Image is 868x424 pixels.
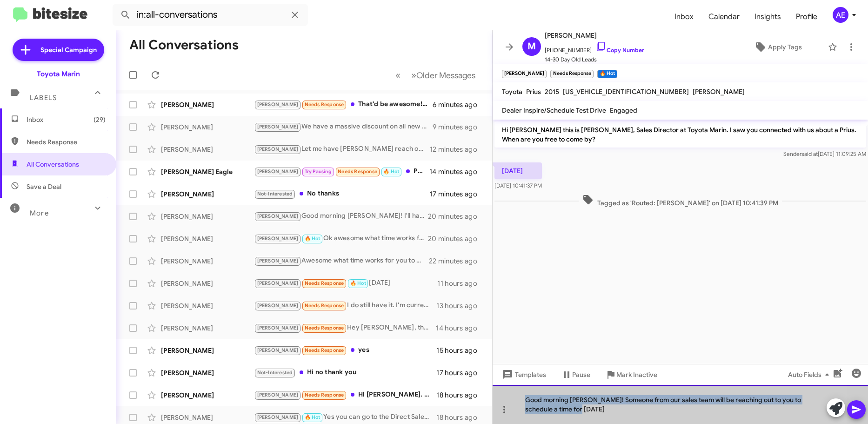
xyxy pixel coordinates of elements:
[545,87,559,96] span: 2015
[161,301,254,310] div: [PERSON_NAME]
[788,366,833,383] span: Auto Fields
[254,323,436,333] div: Hey [PERSON_NAME], thanks for reaching out. I was more so just curious about my resale value as o...
[429,256,485,266] div: 22 minutes ago
[30,94,57,102] span: Labels
[129,38,239,53] h1: All Conversations
[436,413,485,422] div: 18 hours ago
[747,3,788,30] a: Insights
[254,211,429,222] div: Good morning [PERSON_NAME]! I'll have one someone from our buying team reach out to you shortly
[305,325,344,331] span: Needs Response
[305,101,344,108] span: Needs Response
[493,366,554,383] button: Templates
[257,392,299,398] span: [PERSON_NAME]
[801,150,818,157] span: said at
[616,366,657,383] span: Mark Inactive
[30,209,49,217] span: More
[502,70,547,78] small: [PERSON_NAME]
[436,301,485,310] div: 13 hours ago
[161,212,254,221] div: [PERSON_NAME]
[579,194,782,208] span: Tagged as 'Routed: [PERSON_NAME]' on [DATE] 10:41:39 PM
[257,124,299,130] span: [PERSON_NAME]
[436,346,485,355] div: 15 hours ago
[693,87,745,96] span: [PERSON_NAME]
[598,366,665,383] button: Mark Inactive
[254,256,429,266] div: Awesome what time works for you to come in?
[254,367,436,378] div: Hi no thank you
[545,30,644,41] span: [PERSON_NAME]
[13,39,104,61] a: Special Campaign
[526,87,541,96] span: Prius
[788,3,825,30] a: Profile
[430,145,485,154] div: 12 minutes ago
[257,303,299,309] span: [PERSON_NAME]
[93,115,106,124] span: (29)
[161,256,254,266] div: [PERSON_NAME]
[257,370,293,376] span: Not-Interested
[161,346,254,355] div: [PERSON_NAME]
[305,414,320,420] span: 🔥 Hot
[732,39,824,55] button: Apply Tags
[550,70,593,78] small: Needs Response
[493,385,868,424] div: Good morning [PERSON_NAME]! Someone from our sales team will be reaching out to you to schedule a...
[257,347,299,353] span: [PERSON_NAME]
[161,234,254,243] div: [PERSON_NAME]
[667,3,701,30] a: Inbox
[40,45,97,54] span: Special Campaign
[572,366,590,383] span: Pause
[254,166,429,177] div: Probably [DATE].
[390,66,481,85] nav: Page navigation example
[433,100,485,109] div: 6 minutes ago
[254,412,436,423] div: Yes you can go to the Direct Sales building and ask for [PERSON_NAME]
[254,345,436,356] div: yes
[161,122,254,132] div: [PERSON_NAME]
[545,41,644,55] span: [PHONE_NUMBER]
[494,162,542,179] p: [DATE]
[390,66,406,85] button: Previous
[597,70,617,78] small: 🔥 Hot
[161,145,254,154] div: [PERSON_NAME]
[554,366,598,383] button: Pause
[701,3,747,30] a: Calendar
[395,69,401,81] span: «
[257,258,299,264] span: [PERSON_NAME]
[429,167,485,176] div: 14 minutes ago
[161,189,254,199] div: [PERSON_NAME]
[305,236,320,242] span: 🔥 Hot
[411,69,416,81] span: »
[257,101,299,108] span: [PERSON_NAME]
[254,99,433,110] div: That'd be awesome! That's what I thought, but [PERSON_NAME] said otherwise, or at least that's wh...
[610,106,637,114] span: Engaged
[502,106,606,114] span: Dealer Inspire/Schedule Test Drive
[350,280,366,286] span: 🔥 Hot
[436,323,485,333] div: 14 hours ago
[502,87,522,96] span: Toyota
[338,168,377,175] span: Needs Response
[305,347,344,353] span: Needs Response
[430,189,485,199] div: 17 minutes ago
[781,366,840,383] button: Auto Fields
[545,55,644,64] span: 14-30 Day Old Leads
[833,7,848,23] div: AE
[27,160,79,169] span: All Conversations
[595,47,644,54] a: Copy Number
[494,182,542,189] span: [DATE] 10:41:37 PM
[161,279,254,288] div: [PERSON_NAME]
[257,280,299,286] span: [PERSON_NAME]
[257,414,299,420] span: [PERSON_NAME]
[161,413,254,422] div: [PERSON_NAME]
[254,121,433,132] div: We have a massive discount on all new Tacoma models (5K off) and special financing as low as 2.99%
[527,39,536,54] span: M
[27,137,106,147] span: Needs Response
[429,234,485,243] div: 20 minutes ago
[257,213,299,219] span: [PERSON_NAME]
[383,168,399,175] span: 🔥 Hot
[254,300,436,311] div: I do still have it. I'm currently using it until I can have my transmission installed in my truck...
[305,392,344,398] span: Needs Response
[500,366,546,383] span: Templates
[257,236,299,242] span: [PERSON_NAME]
[27,182,61,191] span: Save a Deal
[254,188,430,199] div: No thanks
